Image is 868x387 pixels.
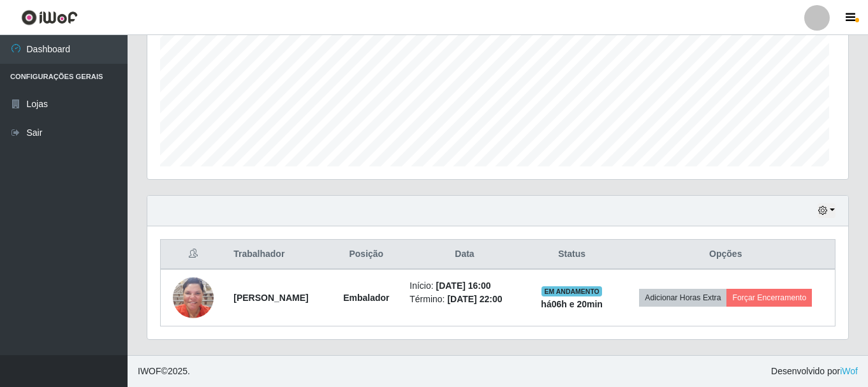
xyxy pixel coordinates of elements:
[138,366,161,376] span: IWOF
[233,293,308,303] strong: [PERSON_NAME]
[436,281,491,291] time: [DATE] 16:00
[330,240,402,270] th: Posição
[617,240,835,270] th: Opções
[226,240,330,270] th: Trabalhador
[409,279,519,293] li: Início:
[409,293,519,306] li: Término:
[771,365,858,378] span: Desenvolvido por
[402,240,527,270] th: Data
[726,289,812,307] button: Forçar Encerramento
[541,286,602,296] span: EM ANDAMENTO
[840,366,858,376] a: iWof
[21,10,78,26] img: CoreUI Logo
[541,299,603,309] strong: há 06 h e 20 min
[639,289,726,307] button: Adicionar Horas Extra
[173,277,214,318] img: 1732392011322.jpeg
[447,294,502,304] time: [DATE] 22:00
[138,365,190,378] span: © 2025 .
[343,293,389,303] strong: Embalador
[527,240,617,270] th: Status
